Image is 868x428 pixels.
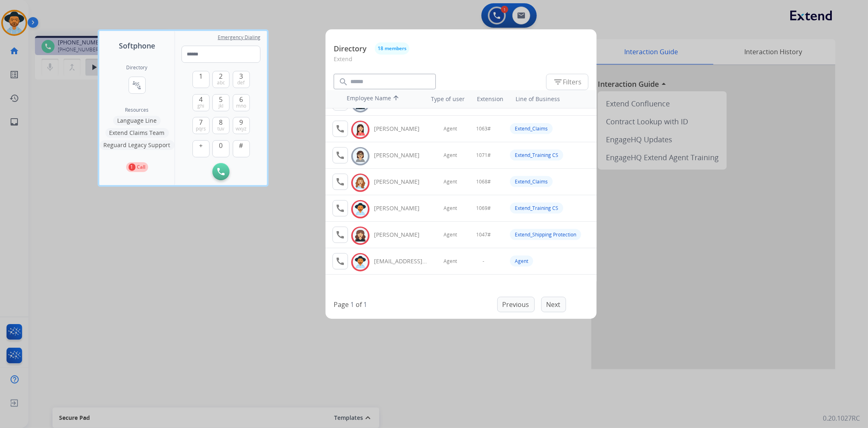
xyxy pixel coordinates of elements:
[374,257,429,265] div: [EMAIL_ADDRESS][DOMAIN_NAME]
[335,230,345,240] mat-icon: call
[125,107,149,113] span: Resources
[354,150,366,163] img: avatar
[476,179,491,185] span: 1068#
[356,300,362,309] p: of
[212,140,230,157] button: 0
[236,126,247,132] span: wxyz
[476,126,491,132] span: 1063#
[239,71,243,81] span: 3
[444,126,457,132] span: Agent
[553,77,563,87] mat-icon: filter_list
[236,103,246,109] span: mno
[192,117,210,134] button: 7pqrs
[374,231,429,239] div: [PERSON_NAME]
[510,176,553,187] div: Extend_Claims
[354,203,366,216] img: avatar
[100,140,175,150] button: Reguard Legacy Support
[233,94,250,111] button: 6mno
[374,125,429,133] div: [PERSON_NAME]
[335,177,345,187] mat-icon: call
[420,91,469,107] th: Type of user
[212,117,230,134] button: 8tuv
[113,116,161,126] button: Language Line
[119,40,155,51] span: Softphone
[343,90,416,108] th: Employee Name
[476,232,491,238] span: 1047#
[199,95,203,104] span: 4
[239,141,243,150] span: #
[335,124,345,134] mat-icon: call
[335,150,345,160] mat-icon: call
[354,229,366,242] img: avatar
[473,91,507,107] th: Extension
[192,71,210,88] button: 1
[192,140,210,157] button: +
[219,103,223,109] span: jkl
[129,163,136,171] p: 1
[199,71,203,81] span: 1
[238,79,245,86] span: def
[233,71,250,88] button: 3def
[391,94,401,104] mat-icon: arrow_upward
[354,256,366,269] img: avatar
[444,232,457,238] span: Agent
[512,91,593,107] th: Line of Business
[126,162,148,172] button: 1Call
[137,163,146,171] p: Call
[218,126,225,132] span: tuv
[239,95,243,104] span: 6
[239,117,243,127] span: 9
[354,124,366,136] img: avatar
[219,141,223,150] span: 0
[510,229,581,240] div: Extend_Shipping Protection
[483,258,484,265] span: -
[105,128,169,138] button: Extend Claims Team
[339,77,348,87] mat-icon: search
[476,152,491,159] span: 1071#
[199,141,203,150] span: +
[233,140,250,157] button: #
[212,94,230,111] button: 5jkl
[197,103,204,109] span: ghi
[132,80,142,90] mat-icon: connect_without_contact
[334,43,367,54] p: Directory
[334,55,588,70] p: Extend
[510,150,563,161] div: Extend_Training CS
[219,95,223,104] span: 5
[553,77,582,87] span: Filters
[823,413,860,423] p: 0.20.1027RC
[375,42,409,55] button: 18 members
[219,71,223,81] span: 2
[444,179,457,185] span: Agent
[354,176,366,189] img: avatar
[510,256,533,267] div: Agent
[334,300,349,309] p: Page
[199,117,203,127] span: 7
[127,64,148,71] h2: Directory
[546,74,588,90] button: Filters
[444,258,457,265] span: Agent
[335,203,345,213] mat-icon: call
[476,205,491,212] span: 1069#
[510,123,553,134] div: Extend_Claims
[219,117,223,127] span: 8
[217,79,225,86] span: abc
[335,256,345,266] mat-icon: call
[233,117,250,134] button: 9wxyz
[196,126,206,132] span: pqrs
[218,34,260,41] span: Emergency Dialing
[192,94,210,111] button: 4ghi
[374,151,429,159] div: [PERSON_NAME]
[217,168,225,175] img: call-button
[444,152,457,159] span: Agent
[510,203,563,214] div: Extend_Training CS
[374,178,429,186] div: [PERSON_NAME]
[212,71,230,88] button: 2abc
[374,204,429,212] div: [PERSON_NAME]
[444,205,457,212] span: Agent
